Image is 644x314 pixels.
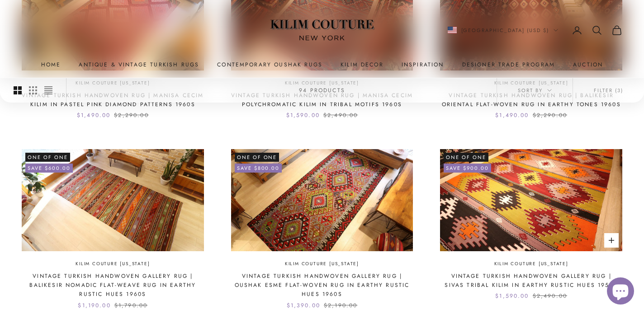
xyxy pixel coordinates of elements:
[287,301,320,310] sale-price: $1,390.00
[286,111,320,120] sale-price: $1,590.00
[22,60,622,69] nav: Primary navigation
[76,260,150,268] a: Kilim Couture [US_STATE]
[448,26,559,34] button: Change country or currency
[285,260,359,268] a: Kilim Couture [US_STATE]
[235,164,282,173] on-sale-badge: Save $800.00
[231,272,413,299] a: Vintage Turkish Handwoven Gallery Rug | Oushak Esme Flat-Woven Rug in Earthy Rustic Hues 1960s
[440,149,622,251] img: perfect Turkish rustic kilim runner rug in earth tones such as taupe, khaki, and brick red by Kil...
[324,301,357,310] compare-at-price: $2,190.00
[444,153,488,162] span: One of One
[235,153,279,162] span: One of One
[341,60,384,69] summary: Kilim Decor
[299,85,345,94] p: 94 products
[604,277,637,307] inbox-online-store-chat: Shopify online store chat
[77,111,110,120] sale-price: $1,490.00
[533,291,567,300] compare-at-price: $2,490.00
[573,60,603,69] a: Auction
[495,111,529,120] sale-price: $1,490.00
[265,9,379,52] img: Logo of Kilim Couture New York
[114,111,148,120] compare-at-price: $2,290.00
[462,60,555,69] a: Designer Trade Program
[518,86,552,94] span: Sort by
[25,153,70,162] span: One of One
[79,60,199,69] a: Antique & Vintage Turkish Rugs
[29,78,37,103] button: Switch to smaller product images
[495,291,529,300] sale-price: $1,590.00
[448,24,623,35] nav: Secondary navigation
[497,78,573,102] button: Sort by
[440,272,622,290] a: Vintage Turkish Handwoven Gallery Rug | Sivas Tribal Kilim in Earthy Rustic Hues 1950s
[461,26,549,34] span: [GEOGRAPHIC_DATA] (USD $)
[494,260,568,268] a: Kilim Couture [US_STATE]
[323,111,358,120] compare-at-price: $2,490.00
[448,27,457,33] img: United States
[114,301,147,310] compare-at-price: $1,790.00
[402,60,444,69] a: Inspiration
[25,164,73,173] on-sale-badge: Save $600.00
[533,111,567,120] compare-at-price: $2,290.00
[573,78,644,102] button: Filter (3)
[14,78,22,103] button: Switch to larger product images
[217,60,322,69] a: Contemporary Oushak Rugs
[444,164,491,173] on-sale-badge: Save $900.00
[78,301,110,310] sale-price: $1,190.00
[44,78,52,103] button: Switch to compact product images
[22,272,204,299] a: Vintage Turkish Handwoven Gallery Rug | Balikesir Nomadic Flat-Weave Rug in Earthy Rustic Hues 1960s
[41,60,61,69] a: Home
